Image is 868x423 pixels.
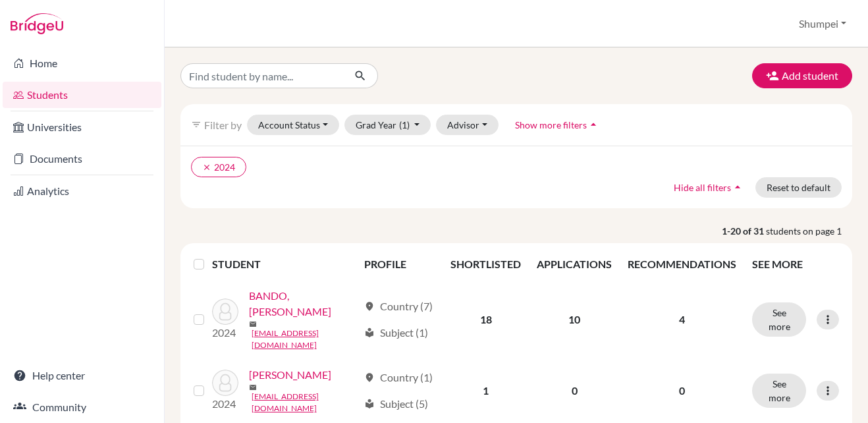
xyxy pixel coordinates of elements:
td: 0 [529,359,620,422]
button: Shumpei [793,11,852,36]
th: APPLICATIONS [529,248,620,280]
span: Filter by [204,119,242,131]
img: BANDO, Yune [212,298,238,325]
span: location_on [364,301,375,312]
a: Home [3,50,161,76]
p: 2024 [212,396,238,412]
button: Add student [752,63,852,88]
th: STUDENT [212,248,356,280]
span: (1) [399,119,410,130]
p: 4 [628,312,736,327]
img: FUJIHIRA, Marina [212,370,238,396]
button: Advisor [436,115,499,135]
span: Hide all filters [674,182,731,193]
button: Hide all filtersarrow_drop_up [663,177,755,198]
th: SHORTLISTED [443,248,529,280]
button: See more [752,302,806,337]
a: [EMAIL_ADDRESS][DOMAIN_NAME] [252,391,358,414]
i: clear [202,163,211,172]
a: [EMAIL_ADDRESS][DOMAIN_NAME] [252,327,358,351]
th: RECOMMENDATIONS [620,248,744,280]
span: students on page 1 [766,224,852,238]
span: local_library [364,399,375,409]
a: Documents [3,146,161,172]
td: 1 [443,359,529,422]
td: 10 [529,280,620,359]
span: location_on [364,372,375,383]
button: Reset to default [755,177,842,198]
button: Account Status [247,115,339,135]
span: mail [249,383,257,391]
th: SEE MORE [744,248,847,280]
div: Country (7) [364,298,433,314]
i: arrow_drop_up [731,181,744,194]
a: Help center [3,362,161,389]
button: clear2024 [191,157,246,177]
p: 0 [628,383,736,399]
a: [PERSON_NAME] [249,367,331,383]
div: Country (1) [364,370,433,385]
a: Universities [3,114,161,140]
img: Bridge-U [11,13,63,34]
span: mail [249,320,257,328]
input: Find student by name... [180,63,344,88]
button: Show more filtersarrow_drop_up [504,115,611,135]
th: PROFILE [356,248,443,280]
div: Subject (1) [364,325,428,341]
strong: 1-20 of 31 [722,224,766,238]
td: 18 [443,280,529,359]
p: 2024 [212,325,238,341]
i: arrow_drop_up [587,118,600,131]
button: Grad Year(1) [344,115,431,135]
button: See more [752,374,806,408]
i: filter_list [191,119,202,130]
a: Community [3,394,161,420]
span: Show more filters [515,119,587,130]
a: BANDO, [PERSON_NAME] [249,288,358,320]
div: Subject (5) [364,396,428,412]
span: local_library [364,327,375,338]
a: Students [3,82,161,108]
a: Analytics [3,178,161,204]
